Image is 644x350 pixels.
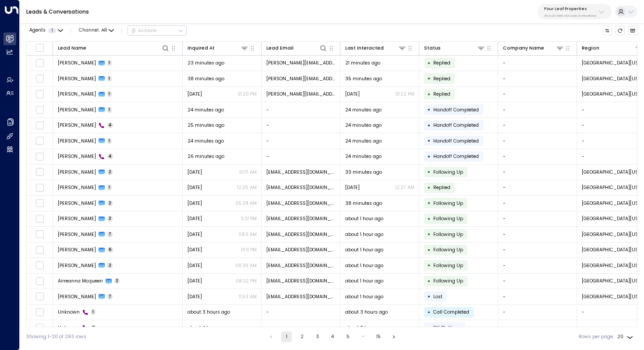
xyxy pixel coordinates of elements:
[235,262,257,269] p: 08:39 AM
[188,153,224,160] span: 26 minutes ago
[58,122,96,129] span: John Gildow
[428,322,431,333] div: •
[58,184,96,191] span: Jeremy Embry
[345,75,382,82] span: 35 minutes ago
[188,91,202,97] span: Yesterday
[345,215,383,222] span: about 1 hour ago
[428,244,431,256] div: •
[428,57,431,69] div: •
[131,28,157,34] div: Actions
[498,102,577,118] td: -
[616,26,625,36] span: Refresh
[35,168,44,176] span: Toggle select row
[498,274,577,289] td: -
[544,6,596,11] p: Four Leaf Properties
[358,332,368,342] div: …
[266,278,336,284] span: airreannam@yahoo.com
[107,216,113,221] span: 2
[345,293,383,300] span: about 1 hour ago
[433,169,463,175] span: Following Up
[281,332,292,342] button: page 1
[433,278,463,284] span: Following Up
[188,169,202,175] span: Sep 13, 2025
[241,215,257,222] p: 11:21 PM
[35,324,44,332] span: Toggle select row
[107,263,113,268] span: 2
[29,28,46,33] span: Agents
[188,309,230,315] span: about 3 hours ago
[266,293,336,300] span: eplattdad10@gmail.com
[503,44,564,52] div: Company Name
[237,184,257,191] p: 12:25 AM
[58,325,80,331] span: Unknown
[107,185,112,190] span: 1
[262,133,340,149] td: -
[266,169,336,175] span: jeremydepree54@gmail.com
[91,325,97,331] span: 5
[428,213,431,225] div: •
[266,44,294,52] div: Lead Email
[188,44,249,52] div: Inquired At
[107,76,112,82] span: 1
[579,333,614,340] label: Rows per page:
[266,91,336,97] span: sandie.carpenter@outlook.com
[428,135,431,146] div: •
[58,138,96,144] span: John Gildow
[58,60,96,66] span: Morris Monroe Carpenter
[188,60,224,66] span: 23 minutes ago
[35,293,44,301] span: Toggle select row
[428,166,431,178] div: •
[345,169,382,175] span: 33 minutes ago
[498,211,577,227] td: -
[433,138,479,144] span: Handoff Completed
[188,231,202,238] span: Sep 06, 2025
[345,200,382,207] span: 38 minutes ago
[628,26,638,36] button: Archived Leads
[498,289,577,304] td: -
[107,91,112,97] span: 1
[35,152,44,161] span: Toggle select row
[345,246,383,253] span: about 1 hour ago
[188,107,224,113] span: 24 minutes ago
[107,294,113,300] span: 7
[127,25,187,36] button: Actions
[266,75,336,82] span: sandie.carpenter@outlook.com
[58,153,96,160] span: John Gildow
[35,183,44,192] span: Toggle select row
[424,44,485,52] div: Status
[188,278,202,284] span: Sep 12, 2025
[424,44,441,52] div: Status
[101,28,107,33] span: All
[498,149,577,164] td: -
[428,260,431,271] div: •
[188,246,202,253] span: Sep 09, 2025
[114,278,120,284] span: 2
[373,332,384,342] button: Go to page 15
[262,305,340,320] td: -
[188,215,202,222] span: Yesterday
[58,215,96,222] span: Jordan Pittsenbarger
[35,137,44,145] span: Toggle select row
[503,44,544,52] div: Company Name
[58,200,96,207] span: Kalli Butterfield
[433,293,442,300] span: Lost
[262,102,340,118] td: -
[107,200,113,206] span: 2
[345,231,383,238] span: about 1 hour ago
[262,320,340,336] td: -
[582,44,643,52] div: Region
[188,325,230,331] span: about 4 hours ago
[498,305,577,320] td: -
[35,214,44,223] span: Toggle select row
[345,44,407,52] div: Last Interacted
[498,133,577,149] td: -
[58,169,96,175] span: Jeremy Embry
[188,293,202,300] span: Sep 06, 2025
[538,4,612,19] button: Four Leaf Properties34e1cd17-0f68-49af-bd32-3c48ce8611d1
[428,120,431,131] div: •
[428,73,431,84] div: •
[433,107,479,113] span: Handoff Completed
[35,43,44,52] span: Toggle select all
[345,309,388,315] span: about 3 hours ago
[345,278,383,284] span: about 1 hour ago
